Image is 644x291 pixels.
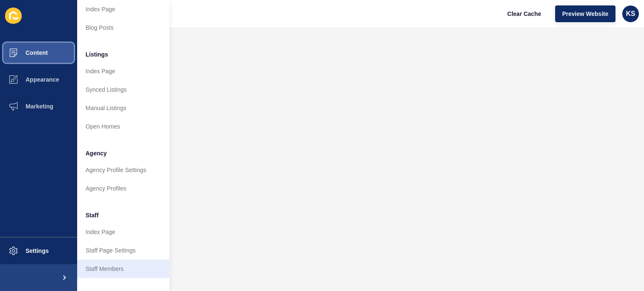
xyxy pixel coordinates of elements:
[77,260,169,278] a: Staff Members
[77,179,169,198] a: Agency Profiles
[500,5,548,22] button: Clear Cache
[507,10,541,18] span: Clear Cache
[562,10,608,18] span: Preview Website
[77,80,169,99] a: Synced Listings
[77,18,169,37] a: Blog Posts
[77,117,169,136] a: Open Homes
[77,62,169,80] a: Index Page
[77,241,169,260] a: Staff Page Settings
[77,161,169,179] a: Agency Profile Settings
[86,50,108,59] span: Listings
[77,99,169,117] a: Manual Listings
[626,10,635,18] span: KS
[77,223,169,241] a: Index Page
[86,149,107,157] span: Agency
[555,5,615,22] button: Preview Website
[86,211,99,219] span: Staff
